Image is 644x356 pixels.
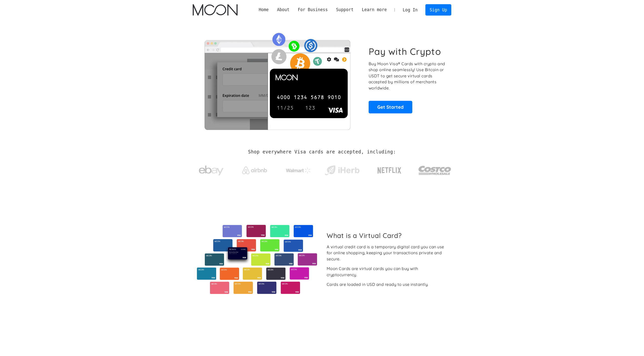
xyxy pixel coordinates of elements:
a: Sign Up [425,4,451,15]
h2: What is a Virtual Card? [327,231,447,239]
a: iHerb [324,159,360,179]
div: About [273,7,294,13]
div: Cards are loaded in USD and ready to use instantly. [327,281,429,288]
a: Netflix [367,159,412,179]
div: Moon Cards are virtual cards you can buy with cryptocurrency. [327,266,447,278]
a: Log In [398,4,422,15]
div: Learn more [358,7,391,13]
img: Walmart [286,168,311,173]
a: Get Started [369,101,412,113]
a: Home [255,7,273,13]
h2: Shop everywhere Visa cards are accepted, including: [248,149,396,155]
img: ebay [199,163,224,178]
div: About [277,7,290,13]
h1: Pay with Crypto [369,46,441,57]
div: Support [332,7,358,13]
img: Moon Cards let you spend your crypto anywhere Visa is accepted. [193,29,362,130]
img: Virtual cards from Moon [196,225,318,294]
div: For Business [298,7,328,13]
a: Airbnb [236,162,273,177]
a: home [193,4,237,16]
img: Moon Logo [193,4,237,16]
div: For Business [294,7,332,13]
img: Netflix [377,164,402,177]
a: ebay [193,158,229,181]
p: Buy Moon Visa® Cards with crypto and shop online seamlessly! Use Bitcoin or USDT to get secure vi... [369,61,446,91]
div: A virtual credit card is a temporary digital card you can use for online shopping, keeping your t... [327,244,447,262]
div: Support [336,7,354,13]
a: Walmart [280,163,317,176]
img: Costco [418,161,451,180]
img: iHerb [324,164,360,177]
img: Airbnb [242,167,267,174]
div: Learn more [362,7,387,13]
a: Costco [418,156,451,182]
